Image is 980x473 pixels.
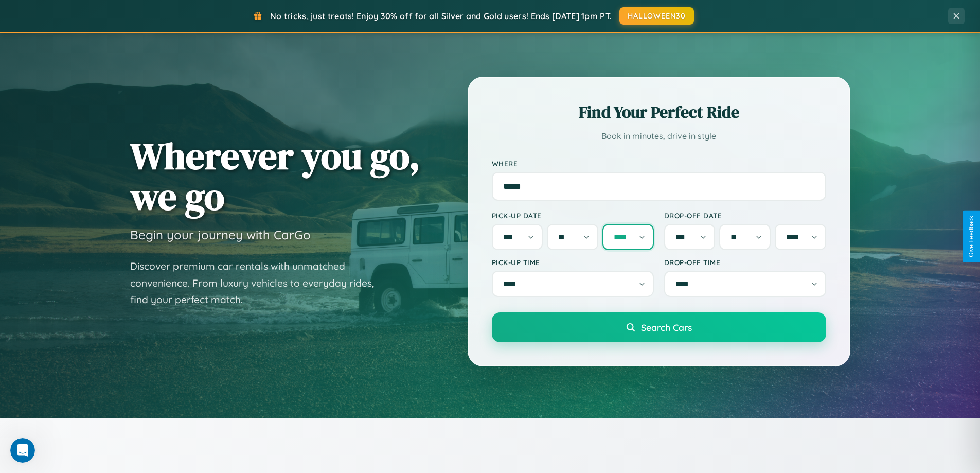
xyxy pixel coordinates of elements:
[492,101,826,124] h2: Find Your Perfect Ride
[492,312,826,342] button: Search Cars
[10,438,35,463] iframe: Intercom live chat
[270,11,612,21] span: No tricks, just treats! Enjoy 30% off for all Silver and Gold users! Ends [DATE] 1pm PT.
[492,211,654,220] label: Pick-up Date
[641,322,692,333] span: Search Cars
[492,159,826,168] label: Where
[664,258,826,267] label: Drop-off Time
[492,258,654,267] label: Pick-up Time
[664,211,826,220] label: Drop-off Date
[619,7,694,25] button: HALLOWEEN30
[130,258,387,308] p: Discover premium car rentals with unmatched convenience. From luxury vehicles to everyday rides, ...
[968,216,975,257] div: Give Feedback
[130,227,311,242] h3: Begin your journey with CarGo
[130,135,420,217] h1: Wherever you go, we go
[492,129,826,144] p: Book in minutes, drive in style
